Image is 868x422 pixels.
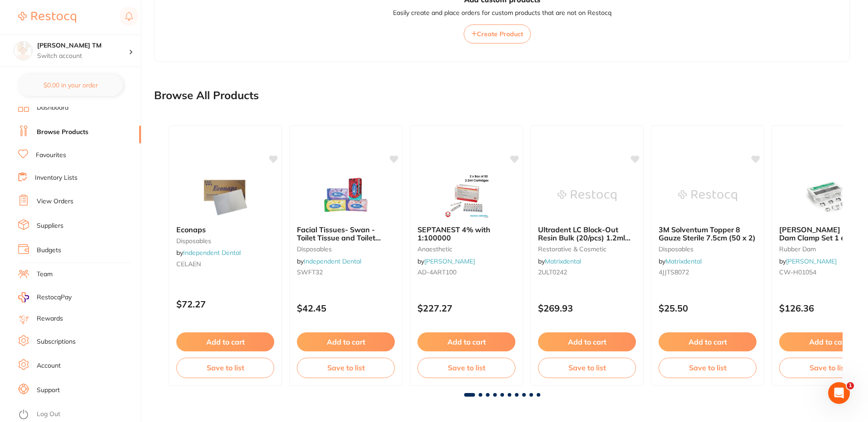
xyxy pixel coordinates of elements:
[786,257,837,265] a: [PERSON_NAME]
[659,303,756,313] p: $25.50
[297,225,381,251] span: Facial Tissues- Swan - Toilet Tissue and Toilet Paper
[417,257,475,265] span: by
[37,270,53,279] a: Team
[417,332,515,351] button: Add to cart
[659,268,689,276] span: 4JJTS8072
[417,245,515,253] small: anaesthetic
[847,382,854,389] span: 1
[196,173,255,218] img: Econaps
[678,173,737,218] img: 3M Solventum Topper 8 Gauze Sterile 7.5cm (50 x 2)
[18,408,138,422] button: Log Out
[176,358,274,378] button: Save to list
[538,268,567,276] span: 2ULT0242
[176,237,274,245] small: disposables
[176,332,274,351] button: Add to cart
[297,225,395,242] b: Facial Tissues- Swan - Toilet Tissue and Toilet Paper
[18,12,76,23] img: Restocq Logo
[659,225,756,242] span: 3M Solventum Topper 8 Gauze Sterile 7.5cm (50 x 2)
[477,30,523,38] span: Create Product
[183,249,241,257] a: Independent Dental
[779,257,837,265] span: by
[37,337,76,346] a: Subscriptions
[37,293,72,302] span: RestocqPay
[35,173,78,182] a: Inventory Lists
[176,260,201,268] span: CELAEN
[18,74,123,96] button: $0.00 in your order
[304,257,361,265] a: Independent Dental
[37,410,60,419] a: Log Out
[37,197,73,206] a: View Orders
[828,382,850,404] iframe: Intercom live chat
[37,361,61,370] a: Account
[417,268,456,276] span: AD-4ART100
[297,358,395,378] button: Save to list
[538,332,636,351] button: Add to cart
[297,257,361,265] span: by
[799,173,858,218] img: BRINKER Rubber Dam Clamp Set 1 each of B1 B2 B3 B4 B5 B6
[18,292,29,302] img: RestocqPay
[538,225,636,242] b: Ultradent LC Block-Out Resin Bulk (20/pcs) 1.2ml Syringe
[538,303,636,313] p: $269.93
[779,268,816,276] span: CW-H01054
[37,221,63,230] a: Suppliers
[538,257,581,265] span: by
[297,303,395,313] p: $42.45
[538,245,636,253] small: restorative & cosmetic
[37,386,60,395] a: Support
[297,245,395,253] small: disposables
[297,268,323,276] span: SWFT32
[316,173,375,218] img: Facial Tissues- Swan - Toilet Tissue and Toilet Paper
[558,173,616,218] img: Ultradent LC Block-Out Resin Bulk (20/pcs) 1.2ml Syringe
[176,225,206,234] span: Econaps
[14,42,32,60] img: Nitheesh TM
[417,225,490,242] span: SEPTANEST 4% with 1:100000
[297,332,395,351] button: Add to cart
[154,89,259,102] h2: Browse All Products
[424,257,475,265] a: [PERSON_NAME]
[18,292,72,302] a: RestocqPay
[659,358,756,378] button: Save to list
[464,24,531,43] button: Create Product
[437,173,496,218] img: SEPTANEST 4% with 1:100000
[176,299,274,309] p: $72.27
[37,52,129,61] p: Switch account
[18,7,76,28] a: Restocq Logo
[37,128,88,137] a: Browse Products
[417,303,515,313] p: $227.27
[37,103,68,112] a: Dashboard
[659,245,756,253] small: disposables
[659,332,756,351] button: Add to cart
[36,151,66,160] a: Favourites
[393,9,611,18] p: Easily create and place orders for custom products that are not on Restocq
[665,257,702,265] a: Matrixdental
[538,225,630,251] span: Ultradent LC Block-Out Resin Bulk (20/pcs) 1.2ml Syringe
[659,225,756,242] b: 3M Solventum Topper 8 Gauze Sterile 7.5cm (50 x 2)
[545,257,581,265] a: Matrixdental
[417,225,515,242] b: SEPTANEST 4% with 1:100000
[176,249,241,257] span: by
[538,358,636,378] button: Save to list
[37,246,61,255] a: Budgets
[37,41,129,50] h4: Nitheesh TM
[176,225,274,234] b: Econaps
[37,314,63,323] a: Rewards
[659,257,702,265] span: by
[417,358,515,378] button: Save to list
